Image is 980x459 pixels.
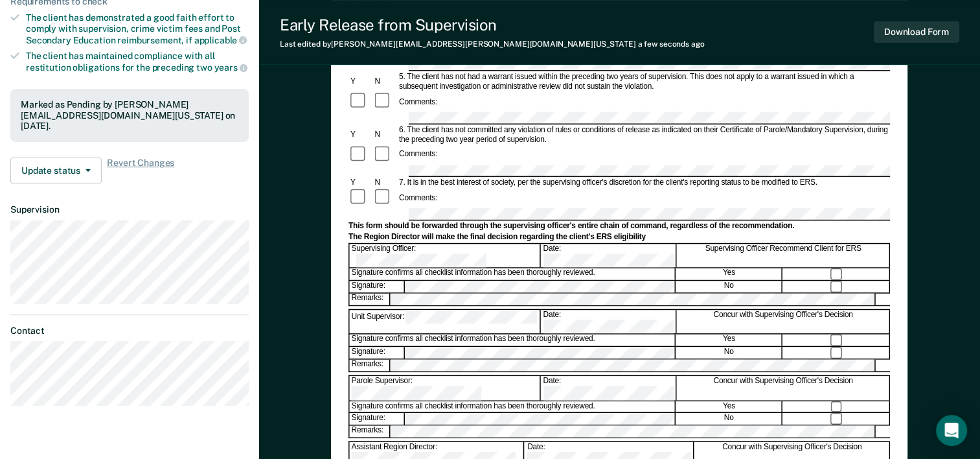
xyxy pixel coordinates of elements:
[874,21,959,43] button: Download Form
[397,178,890,188] div: 7. It is in the best interest of society, per the supervising officer's discretion for the client...
[350,401,676,412] div: Signature confirms all checklist information has been thoroughly reviewed.
[21,99,238,132] div: Marked as Pending by [PERSON_NAME][EMAIL_ADDRESS][DOMAIN_NAME][US_STATE] on [DATE].
[107,158,174,183] span: Revert Changes
[541,244,677,267] div: Date:
[348,77,372,87] div: Y
[350,377,541,400] div: Parole Supervisor:
[350,310,541,333] div: Unit Supervisor:
[280,40,705,49] div: Last edited by [PERSON_NAME][EMAIL_ADDRESS][PERSON_NAME][DOMAIN_NAME][US_STATE]
[214,62,247,73] span: years
[280,16,705,34] div: Early Release from Supervision
[676,281,782,292] div: No
[350,244,541,267] div: Supervising Officer:
[676,347,782,359] div: No
[397,193,439,203] div: Comments:
[676,414,782,425] div: No
[373,130,397,140] div: N
[10,325,249,336] dt: Contact
[541,310,677,333] div: Date:
[350,268,676,280] div: Signature confirms all checklist information has been thoroughly reviewed.
[348,178,372,188] div: Y
[397,150,439,160] div: Comments:
[350,335,676,346] div: Signature confirms all checklist information has been thoroughly reviewed.
[26,12,249,45] div: The client has demonstrated a good faith effort to comply with supervision, crime victim fees and...
[348,130,372,140] div: Y
[676,268,782,280] div: Yes
[678,244,891,267] div: Supervising Officer Recommend Client for ERS
[10,158,102,183] button: Update status
[348,222,890,231] div: This form should be forwarded through the supervising officer's entire chain of command, regardle...
[194,35,247,45] span: applicable
[350,294,391,305] div: Remarks:
[373,77,397,87] div: N
[350,347,405,359] div: Signature:
[541,377,677,400] div: Date:
[936,415,967,446] div: Open Intercom Messenger
[350,281,405,292] div: Signature:
[678,310,891,333] div: Concur with Supervising Officer's Decision
[348,232,890,242] div: The Region Director will make the final decision regarding the client's ERS eligibility
[676,335,782,346] div: Yes
[26,51,249,73] div: The client has maintained compliance with all restitution obligations for the preceding two
[350,414,405,425] div: Signature:
[373,178,397,188] div: N
[397,125,890,145] div: 6. The client has not committed any violation of rules or conditions of release as indicated on t...
[397,73,890,92] div: 5. The client has not had a warrant issued within the preceding two years of supervision. This do...
[676,401,782,412] div: Yes
[10,204,249,215] dt: Supervision
[638,40,705,49] span: a few seconds ago
[350,426,391,438] div: Remarks:
[397,97,439,107] div: Comments:
[350,360,391,371] div: Remarks:
[678,377,891,400] div: Concur with Supervising Officer's Decision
